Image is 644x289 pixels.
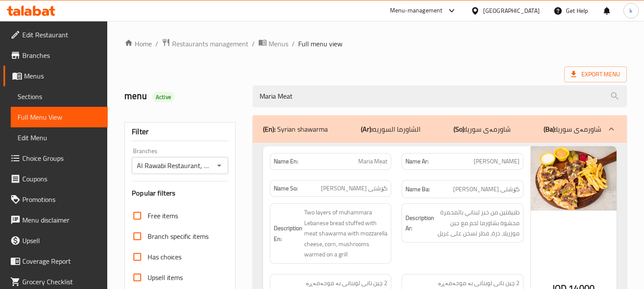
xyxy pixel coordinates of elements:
[11,86,108,107] a: Sections
[213,160,225,172] button: Open
[22,256,101,266] span: Coverage Report
[22,215,101,225] span: Menu disclaimer
[3,169,108,189] a: Coupons
[132,188,228,198] h3: Popular filters
[304,207,388,260] span: Two layers of muhammara Lebanese bread stuffed with meat shawarma with mozzarella cheese, corn, m...
[24,71,101,81] span: Menus
[454,124,511,134] p: شاورمەی سوریا
[3,45,108,66] a: Branches
[274,184,298,193] strong: Name So:
[263,123,275,135] b: (En):
[629,6,632,15] span: k
[22,50,101,60] span: Branches
[148,231,209,241] span: Branch specific items
[298,39,342,49] span: Full menu view
[22,30,101,40] span: Edit Restaurant
[253,115,627,143] div: (En): Syrian shawarma(Ar):الشاورما السوريه(So):شاورمەی سوریا(Ba):شاورمەی سوریا
[405,213,434,234] strong: Description Ar:
[454,123,466,135] b: (So):
[3,230,108,251] a: Upsell
[172,39,248,49] span: Restaurants management
[269,39,288,49] span: Menus
[22,235,101,246] span: Upsell
[253,85,627,107] input: search
[18,132,101,143] span: Edit Menu
[22,153,101,163] span: Choice Groups
[18,112,101,122] span: Full Menu View
[3,66,108,86] a: Menus
[3,251,108,271] a: Coverage Report
[22,277,101,287] span: Grocery Checklist
[390,6,443,16] div: Menu-management
[162,38,248,49] a: Restaurants management
[252,39,255,49] li: /
[483,6,540,15] div: [GEOGRAPHIC_DATA]
[292,39,295,49] li: /
[152,93,175,101] span: Active
[544,123,556,135] b: (Ba):
[155,39,158,49] li: /
[22,194,101,205] span: Promotions
[124,90,242,102] h2: menu
[544,124,601,134] p: شاورمەی سوریا
[405,157,429,166] strong: Name Ar:
[148,211,178,221] span: Free items
[22,174,101,184] span: Coupons
[321,184,387,193] span: گۆشتی [PERSON_NAME]
[361,124,420,134] p: الشاورما السوريه
[453,184,520,195] span: گۆشتی [PERSON_NAME]
[3,210,108,230] a: Menu disclaimer
[571,69,620,80] span: Export Menu
[274,157,298,166] strong: Name En:
[148,272,183,283] span: Upsell items
[405,184,430,195] strong: Name Ba:
[263,124,328,134] p: Syrian shawarma
[3,148,108,169] a: Choice Groups
[361,123,372,135] b: (Ar):
[11,107,108,127] a: Full Menu View
[148,252,181,262] span: Has choices
[258,38,288,49] a: Menus
[124,39,152,49] a: Home
[531,146,617,211] img: Al_Rawabi_Restaurant_%D9%85%D8%A7%D8%B1%D9%8A638689400796038951.jpg
[474,157,520,166] span: [PERSON_NAME]
[436,207,520,239] span: طبيقتين من خبز لبناني بالمحمرة محشوة بشاورما لحم مع جبن موزريلا، ذرة، فطر تسخن على غريل
[18,91,101,102] span: Sections
[132,123,228,141] div: Filter
[274,223,302,244] strong: Description En:
[124,38,627,49] nav: breadcrumb
[564,66,627,82] span: Export Menu
[358,157,387,166] span: Maria Meat
[3,24,108,45] a: Edit Restaurant
[11,127,108,148] a: Edit Menu
[152,92,175,102] div: Active
[3,189,108,210] a: Promotions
